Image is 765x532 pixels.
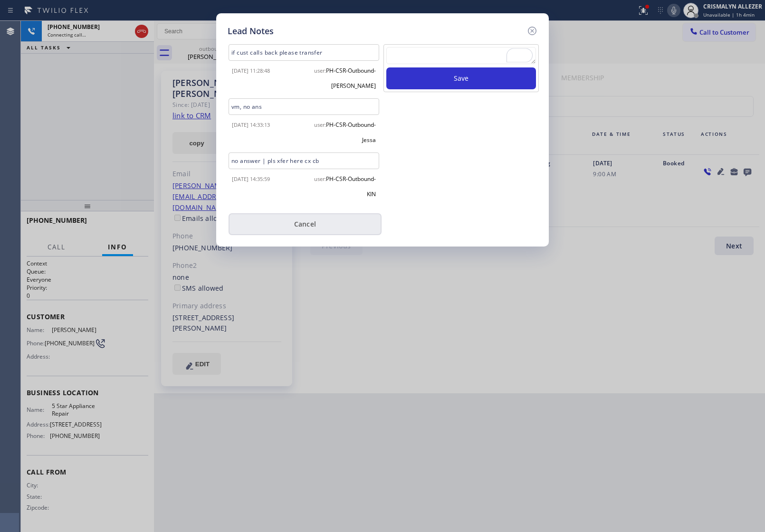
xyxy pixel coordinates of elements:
[326,66,376,90] span: PH-CSR-Outbound-[PERSON_NAME]
[229,44,379,61] div: if cust calls back please transfer
[326,121,376,144] span: PH-CSR-Outbound-Jessa
[229,152,379,169] div: no answer | pls xfer here cx cb
[386,67,536,89] button: Save
[232,67,270,74] span: [DATE] 11:28:48
[314,175,326,182] span: user:
[314,121,326,128] span: user:
[228,25,274,38] h5: Lead Notes
[386,47,536,64] textarea: To enrich screen reader interactions, please activate Accessibility in Grammarly extension settings
[229,98,379,115] div: vm, no ans
[229,213,382,235] button: Cancel
[314,67,326,74] span: user:
[326,175,376,198] span: PH-CSR-Outbound-KIN
[232,121,270,128] span: [DATE] 14:33:13
[232,175,270,182] span: [DATE] 14:35:59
